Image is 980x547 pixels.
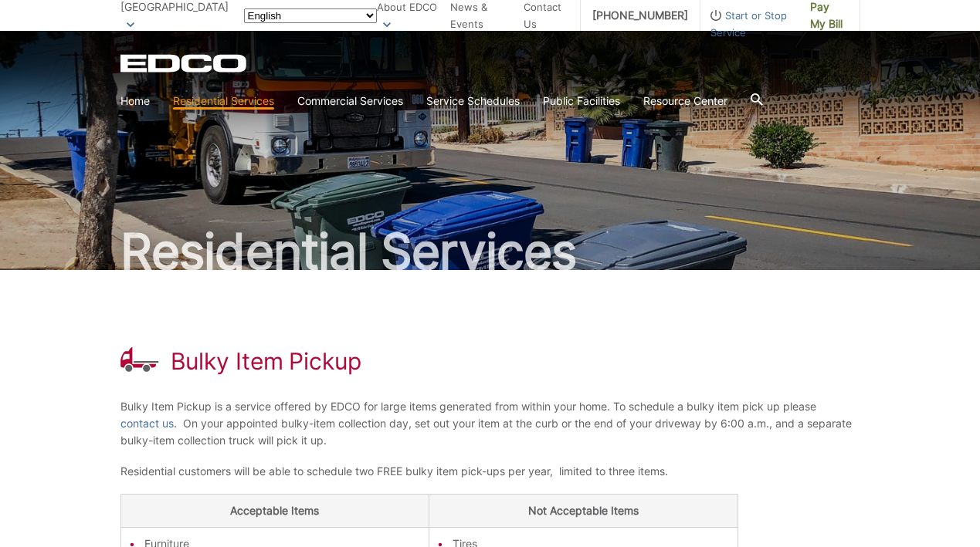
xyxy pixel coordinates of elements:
[543,93,620,110] a: Public Facilities
[643,93,727,110] a: Resource Center
[528,504,639,517] strong: Not Acceptable Items
[120,415,174,432] a: contact us
[230,504,319,517] strong: Acceptable Items
[120,398,860,449] p: Bulky Item Pickup is a service offered by EDCO for large items generated from within your home. T...
[297,93,403,110] a: Commercial Services
[120,463,860,480] p: Residential customers will be able to schedule two FREE bulky item pick-ups per year, limited to ...
[244,8,377,23] select: Select a language
[171,347,361,375] h1: Bulky Item Pickup
[120,54,249,73] a: EDCD logo. Return to the homepage.
[173,93,274,110] a: Residential Services
[120,227,860,276] h2: Residential Services
[426,93,520,110] a: Service Schedules
[120,93,150,110] a: Home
